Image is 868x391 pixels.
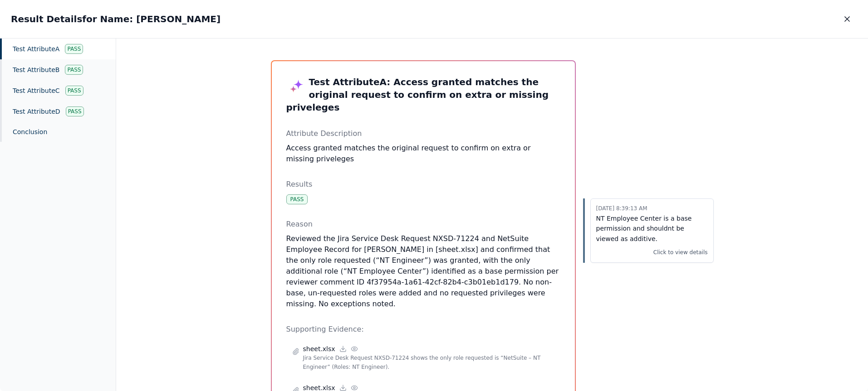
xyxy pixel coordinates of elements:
p: Supporting Evidence: [286,324,560,335]
h3: Test Attribute A : Access granted matches the original request to confirm on extra or missing pri... [286,76,560,114]
h2: Result Details for Name: [PERSON_NAME] [11,13,221,25]
p: Jira Service Desk Request NXSD-71224 shows the only role requested is “NetSuite – NT Engineer” (R... [303,353,554,372]
div: Pass [65,86,83,96]
p: Click to view details [653,248,708,257]
div: Pass [66,106,84,116]
p: Attribute Description [286,128,560,139]
p: sheet.xlsx [303,344,335,353]
div: Pass [286,194,308,204]
div: Pass [65,65,83,75]
p: Reviewed the Jira Service Desk Request NXSD-71224 and NetSuite Employee Record for [PERSON_NAME] ... [286,233,560,309]
p: [DATE] 8:39:13 AM [596,204,708,213]
p: NT Employee Center is a base permission and shouldnt be viewed as additive. [596,213,708,244]
a: Download file [339,345,347,353]
p: Results [286,179,560,190]
p: Reason [286,219,560,230]
div: Pass [65,44,83,54]
p: Access granted matches the original request to confirm on extra or missing priveleges [286,143,560,164]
